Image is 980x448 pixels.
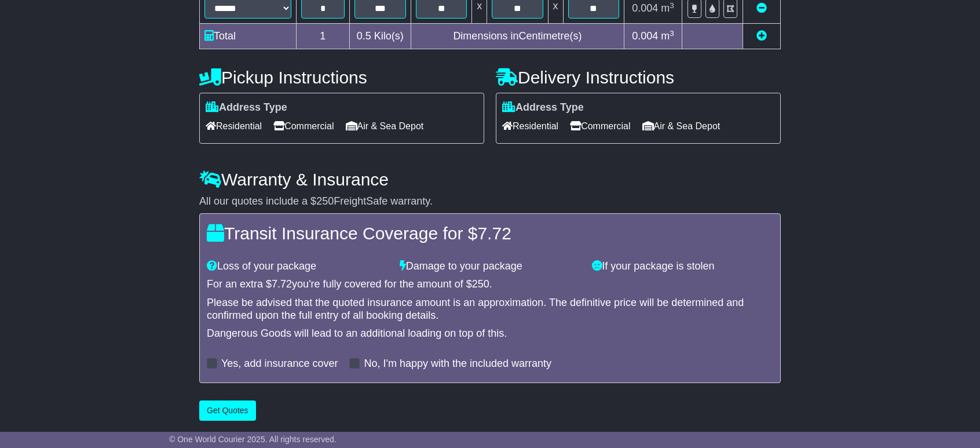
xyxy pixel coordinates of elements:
[200,24,297,49] td: Total
[272,278,292,290] span: 7.72
[207,327,773,340] div: Dangerous Goods will lead to an additional loading on top of this.
[357,30,371,42] span: 0.5
[273,117,334,135] span: Commercial
[411,24,624,49] td: Dimensions in Centimetre(s)
[199,170,781,189] h4: Warranty & Insurance
[670,1,674,10] sup: 3
[477,224,511,243] span: 7.72
[502,101,584,114] label: Address Type
[496,68,781,87] h4: Delivery Instructions
[756,30,767,42] a: Add new item
[201,260,394,273] div: Loss of your package
[199,400,256,421] button: Get Quotes
[632,2,658,14] span: 0.004
[346,117,424,135] span: Air & Sea Depot
[661,2,674,14] span: m
[221,358,338,370] label: Yes, add insurance cover
[586,260,779,273] div: If your package is stolen
[349,24,411,49] td: Kilo(s)
[394,260,587,273] div: Damage to your package
[169,435,337,444] span: © One World Courier 2025. All rights reserved.
[316,195,334,207] span: 250
[661,30,674,42] span: m
[756,2,767,14] a: Remove this item
[199,68,484,87] h4: Pickup Instructions
[206,117,262,135] span: Residential
[207,297,773,322] div: Please be advised that the quoted insurance amount is an approximation. The definitive price will...
[472,278,489,290] span: 250
[206,101,287,114] label: Address Type
[632,30,658,42] span: 0.004
[297,24,350,49] td: 1
[207,278,773,291] div: For an extra $ you're fully covered for the amount of $ .
[207,224,773,243] h4: Transit Insurance Coverage for $
[642,117,721,135] span: Air & Sea Depot
[364,358,551,370] label: No, I'm happy with the included warranty
[670,29,674,38] sup: 3
[199,195,781,208] div: All our quotes include a $ FreightSafe warranty.
[570,117,630,135] span: Commercial
[502,117,558,135] span: Residential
